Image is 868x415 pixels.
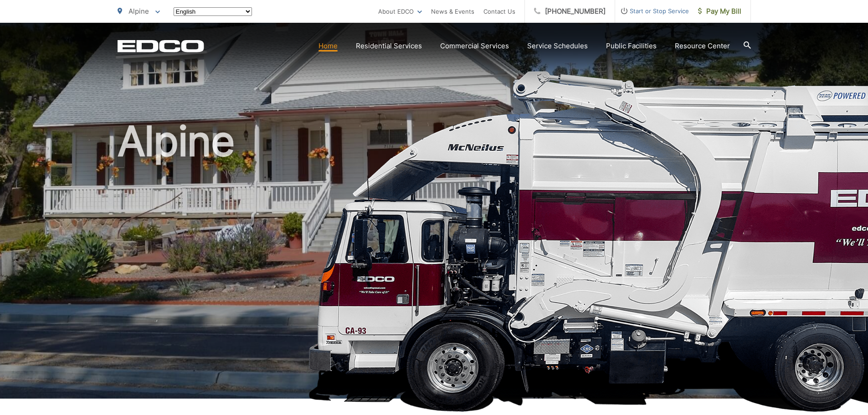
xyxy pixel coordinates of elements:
a: Home [318,41,338,51]
a: EDCD logo. Return to the homepage. [118,40,204,52]
a: Resource Center [675,41,730,51]
a: About EDCO [378,6,422,17]
a: Public Facilities [606,41,657,51]
a: Commercial Services [440,41,509,51]
select: Select a language [174,7,252,16]
a: Service Schedules [527,41,588,51]
span: Alpine [128,7,149,15]
a: News & Events [431,6,474,17]
a: Residential Services [356,41,422,51]
h1: Alpine [118,118,751,407]
a: Contact Us [483,6,515,17]
span: Pay My Bill [698,6,741,17]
